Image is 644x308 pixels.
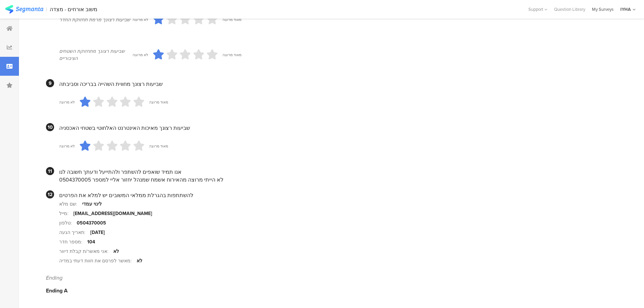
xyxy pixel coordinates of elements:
[59,48,133,62] div: שביעות רצונך מתחזוקת השטחים הציבוריים
[59,143,75,149] div: לא מרוצה
[50,6,97,13] div: משוב אורחים - מצדה
[113,248,119,255] div: לא
[222,52,241,57] div: מאוד מרוצה
[46,287,612,294] div: Ending A
[59,176,612,184] div: לא הייתי מרוצה מהאירוח אשמח שמנהל יחזור אליי למספר 0504370005
[82,200,102,208] div: לינוי עמדי
[620,6,631,13] div: IYHA
[46,274,612,282] div: Ending
[59,229,90,236] div: תאריך הגעה:
[133,17,148,22] div: לא מרוצה
[59,80,612,88] div: שביעות רצונך מחווית השהייה בבריכה וסביבתה
[551,6,589,13] a: Question Library
[222,17,241,22] div: מאוד מרוצה
[59,257,137,264] div: מאשר לפרסם את חוות דעתי במדיה:
[87,238,95,245] div: 104
[59,248,113,255] div: אני מאשר/ת קבלת דיוור:
[73,210,152,217] div: [EMAIL_ADDRESS][DOMAIN_NAME]
[46,167,54,175] div: 11
[59,210,73,217] div: מייל:
[77,219,106,227] div: 0504370005
[59,16,133,23] div: שביעות רצונך מרמת תחזוקת החדר
[59,238,87,245] div: מספר חדר:
[528,4,547,15] div: Support
[137,257,142,264] div: לא
[59,168,612,176] div: אנו תמיד שואפים להשתפר ולהתייעל ודעתך חשובה לנו
[59,191,612,199] div: להשתתפות בהגרלת ממלאי המשובים יש למלא את הפרטים
[59,124,612,132] div: שביעות רצונך מאיכות האינטרנט האלחוטי בשטחי האכסניה
[46,79,54,87] div: 9
[46,190,54,198] div: 12
[59,99,75,105] div: לא מרוצה
[149,99,168,105] div: מאוד מרוצה
[46,5,47,13] div: |
[46,123,54,131] div: 10
[149,143,168,149] div: מאוד מרוצה
[589,6,617,13] a: My Surveys
[133,52,148,57] div: לא מרוצה
[59,219,77,227] div: טלפון:
[59,200,82,208] div: שם מלא:
[90,229,105,236] div: [DATE]
[5,5,43,14] img: segmanta logo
